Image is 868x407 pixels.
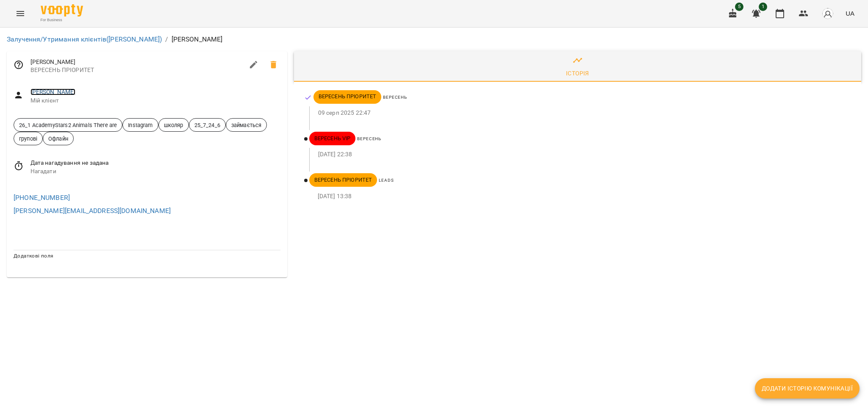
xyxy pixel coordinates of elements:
span: 26_1 AcademyStars2 Animals There are [14,121,122,129]
span: 5 [735,3,743,11]
span: ВЕРЕСЕНЬ [383,95,407,100]
span: ВЕРЕСЕНЬ ПРІОРИТЕТ [313,93,382,100]
span: займається [226,121,266,129]
div: Історія [566,68,589,78]
p: 09 серп 2025 22:47 [318,109,848,117]
span: Офлайн [43,135,73,143]
a: [PERSON_NAME][EMAIL_ADDRESS][DOMAIN_NAME] [14,207,171,215]
img: avatar_s.png [822,8,834,19]
span: Leads [379,178,394,183]
span: Дата нагадування не задана [31,159,280,167]
p: [DATE] 13:38 [318,192,848,201]
a: Залучення/Утримання клієнтів([PERSON_NAME]) [7,35,162,43]
a: [PERSON_NAME] [31,89,76,95]
button: UA [842,6,858,21]
span: Мій клієнт [31,97,280,105]
a: [PHONE_NUMBER] [14,194,70,202]
span: школяр [159,121,189,129]
button: Menu [10,3,31,24]
span: For Business [41,17,83,23]
span: ВЕРЕСЕНЬ ПРІОРИТЕТ [31,66,244,75]
p: [DATE] 22:38 [318,150,848,159]
span: ВЕРЕСЕНЬ VIP [309,135,356,142]
svg: Відповідальний співробітник не заданий [14,60,24,70]
span: [PERSON_NAME] [31,58,244,66]
img: Voopty Logo [41,4,83,17]
span: 25_7_24_6 [189,121,225,129]
span: 1 [759,3,767,11]
span: UA [846,9,854,18]
p: [PERSON_NAME] [172,34,223,44]
span: ВЕРЕСЕНЬ [357,136,381,141]
li: / [165,34,168,44]
span: Нагадати [31,167,280,176]
span: групові [14,135,42,143]
span: Instagram [123,121,158,129]
span: ВЕРЕСЕНЬ ПРІОРИТЕТ [309,176,377,184]
nav: breadcrumb [7,34,861,44]
span: Додаткові поля [14,253,53,259]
